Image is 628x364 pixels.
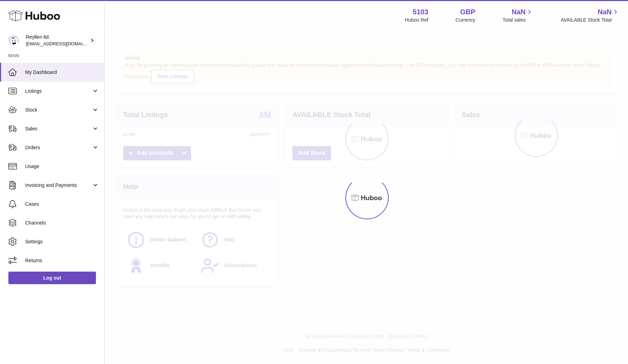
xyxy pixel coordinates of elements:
span: Sales [25,126,92,132]
img: reyllen@reyllen.com [8,35,19,46]
div: Huboo Ref [405,17,428,23]
span: Channels [25,220,99,226]
span: My Dashboard [25,69,99,76]
strong: 5103 [413,7,428,17]
span: Listings [25,88,92,94]
div: Reyllen ltd. [26,34,89,47]
div: Currency [456,17,476,23]
span: AVAILABLE Stock Total [561,17,620,23]
a: NaN AVAILABLE Stock Total [561,7,620,23]
span: Total sales [502,17,533,23]
span: Cases [25,201,99,207]
span: Settings [25,238,99,245]
span: NaN [598,7,612,17]
span: Stock [25,107,92,113]
span: Returns [25,257,99,264]
span: Usage [25,163,99,170]
span: [EMAIL_ADDRESS][DOMAIN_NAME] [26,41,103,46]
strong: GBP [460,7,475,17]
a: NaN Total sales [502,7,533,23]
span: Invoicing and Payments [25,182,92,189]
a: Log out [8,272,96,284]
span: NaN [511,7,525,17]
span: Orders [25,144,92,151]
